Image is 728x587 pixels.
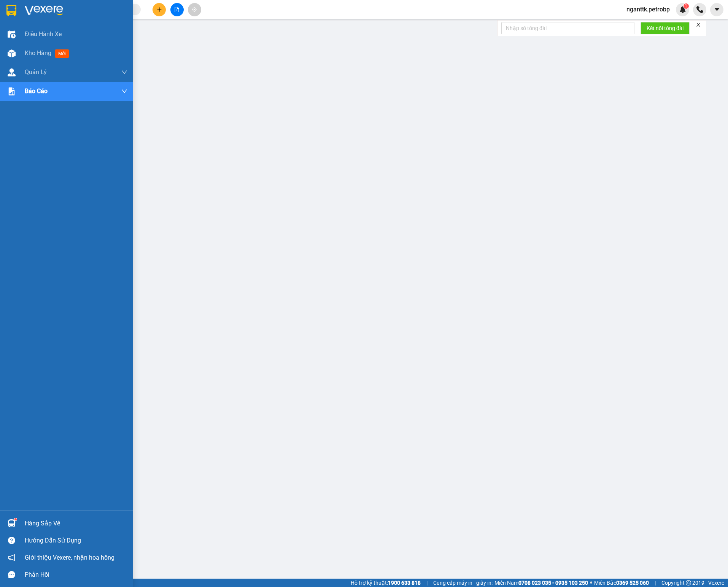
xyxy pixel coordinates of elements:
strong: 0369 525 060 [616,580,649,586]
div: Hướng dẫn sử dụng [25,535,127,546]
sup: 1 [683,3,689,9]
img: icon-new-feature [679,6,686,13]
span: | [655,579,656,587]
span: nganttk.petrobp [620,5,676,14]
span: message [8,571,15,578]
span: file-add [174,7,180,12]
span: Kho hàng [25,49,51,57]
span: notification [8,554,15,561]
span: Giới thiệu Vexere, nhận hoa hồng [25,553,114,562]
span: Hỗ trợ kỹ thuật: [351,579,421,587]
span: Miền Nam [494,579,588,587]
strong: 0708 023 035 - 0935 103 250 [518,580,588,586]
span: Báo cáo [25,86,48,96]
button: file-add [170,3,184,16]
div: Hàng sắp về [25,518,127,529]
span: copyright [686,580,691,585]
span: question-circle [8,537,15,544]
span: | [426,579,428,587]
span: Điều hành xe [25,29,62,39]
span: caret-down [714,6,720,13]
img: solution-icon [8,87,16,95]
span: Cung cấp máy in - giấy in: [433,579,493,587]
span: plus [157,7,162,12]
span: down [121,88,127,94]
span: Miền Bắc [594,579,649,587]
span: close [696,22,701,27]
sup: 1 [14,518,17,520]
span: aim [192,7,197,12]
span: 1 [685,3,687,9]
button: Kết nối tổng đài [641,22,690,34]
button: caret-down [710,3,723,16]
button: plus [153,3,166,16]
img: warehouse-icon [8,519,16,527]
div: Phản hồi [25,569,127,581]
span: mới [55,49,69,58]
button: aim [188,3,201,16]
img: logo-vxr [6,5,16,16]
img: phone-icon [696,6,703,13]
span: Quản Lý [25,67,47,77]
span: down [121,69,127,75]
span: ⚪️ [590,581,592,584]
span: Kết nối tổng đài [647,24,683,32]
strong: 1900 633 818 [388,580,421,586]
img: warehouse-icon [8,30,16,38]
img: warehouse-icon [8,68,16,76]
input: Nhập số tổng đài [501,22,634,34]
img: warehouse-icon [8,49,16,57]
